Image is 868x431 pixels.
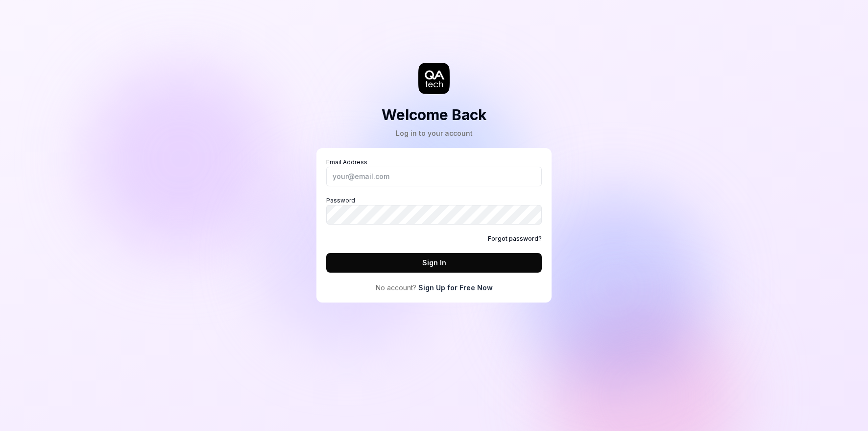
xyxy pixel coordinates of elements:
label: Email Address [326,158,542,186]
label: Password [326,196,542,225]
a: Forgot password? [488,234,542,243]
button: Sign In [326,253,542,273]
a: Sign Up for Free Now [418,282,493,293]
input: Email Address [326,167,542,186]
input: Password [326,205,542,225]
h2: Welcome Back [382,104,487,126]
div: Log in to your account [382,128,487,138]
span: No account? [376,282,416,293]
